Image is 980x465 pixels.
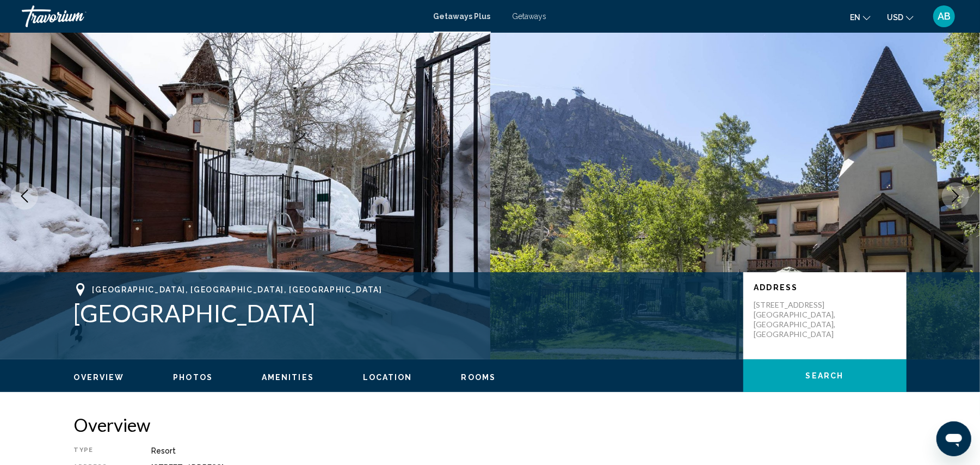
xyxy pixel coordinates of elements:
[938,11,951,22] span: AB
[74,299,732,327] h1: [GEOGRAPHIC_DATA]
[743,359,907,392] button: Search
[434,12,491,21] a: Getaways Plus
[930,5,958,28] button: User Menu
[887,13,903,22] span: USD
[262,372,314,382] button: Amenities
[754,283,896,292] p: Address
[850,9,871,25] button: Change language
[461,372,496,382] button: Rooms
[22,5,423,27] a: Travorium
[806,372,844,381] span: Search
[754,300,841,339] p: [STREET_ADDRESS] [GEOGRAPHIC_DATA], [GEOGRAPHIC_DATA], [GEOGRAPHIC_DATA]
[11,182,38,210] button: Previous image
[151,446,907,455] div: Resort
[942,182,969,210] button: Next image
[936,421,971,456] iframe: Кнопка запуска окна обмена сообщениями
[74,446,124,455] div: Type
[74,372,125,382] button: Overview
[93,285,383,294] span: [GEOGRAPHIC_DATA], [GEOGRAPHIC_DATA], [GEOGRAPHIC_DATA]
[173,372,213,382] button: Photos
[74,414,907,436] h2: Overview
[850,13,860,22] span: en
[363,372,412,382] button: Location
[887,9,914,25] button: Change currency
[513,12,547,21] a: Getaways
